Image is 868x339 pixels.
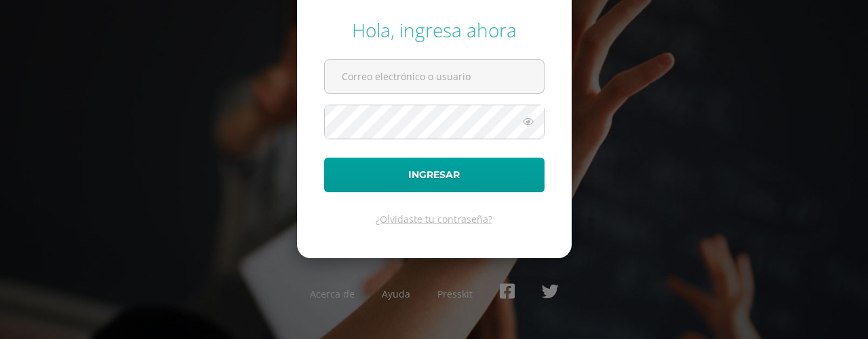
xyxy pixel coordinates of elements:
[324,17,545,43] div: Hola, ingresa ahora
[382,287,410,300] a: Ayuda
[310,287,355,300] a: Acerca de
[325,60,544,93] input: Correo electrónico o usuario
[324,158,545,192] button: Ingresar
[376,213,492,226] a: ¿Olvidaste tu contraseña?
[437,287,473,300] a: Presskit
